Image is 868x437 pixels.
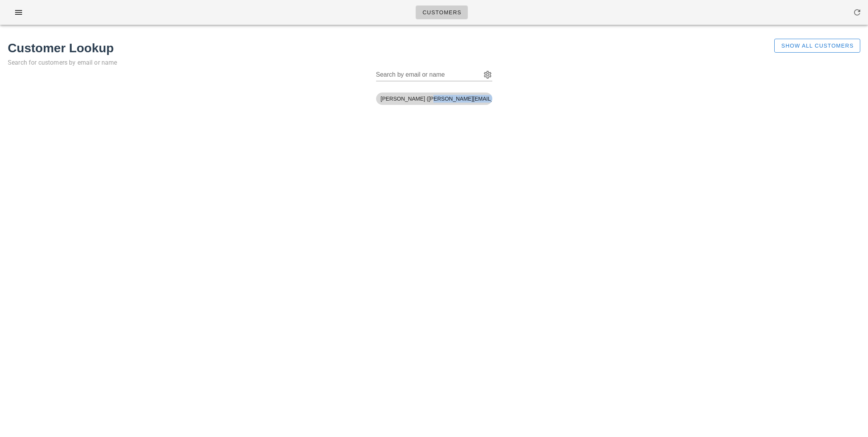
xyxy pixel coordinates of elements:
[422,9,462,15] span: Customers
[416,5,468,19] a: Customers
[774,39,860,53] button: Show All Customers
[381,93,488,105] span: [PERSON_NAME] ([PERSON_NAME][EMAIL_ADDRESS][DOMAIN_NAME])
[8,39,717,57] h1: Customer Lookup
[781,43,854,49] span: Show All Customers
[8,57,717,68] p: Search for customers by email or name
[483,70,492,79] button: Search by email or name appended action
